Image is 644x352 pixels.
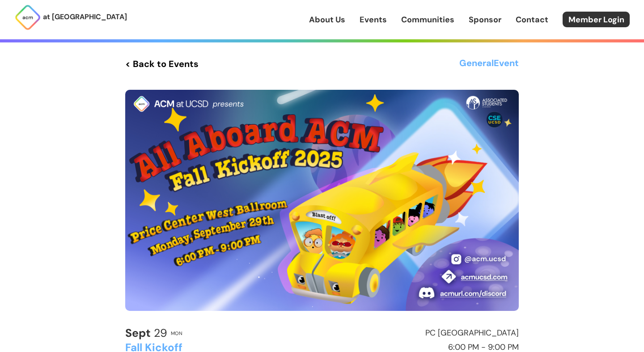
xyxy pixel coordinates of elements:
[326,329,519,338] h2: PC [GEOGRAPHIC_DATA]
[401,14,454,25] a: Communities
[43,11,127,23] p: at [GEOGRAPHIC_DATA]
[516,14,548,25] a: Contact
[309,14,345,25] a: About Us
[326,343,519,352] h2: 6:00 PM - 9:00 PM
[125,56,199,72] a: < Back to Events
[469,14,501,25] a: Sponsor
[459,56,519,72] h3: General Event
[171,331,182,336] h2: Mon
[125,326,151,340] b: Sept
[360,14,387,25] a: Events
[125,90,519,311] img: Event Cover Photo
[14,4,127,31] a: at [GEOGRAPHIC_DATA]
[563,12,630,27] a: Member Login
[14,4,41,31] img: ACM Logo
[125,327,167,339] h2: 29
